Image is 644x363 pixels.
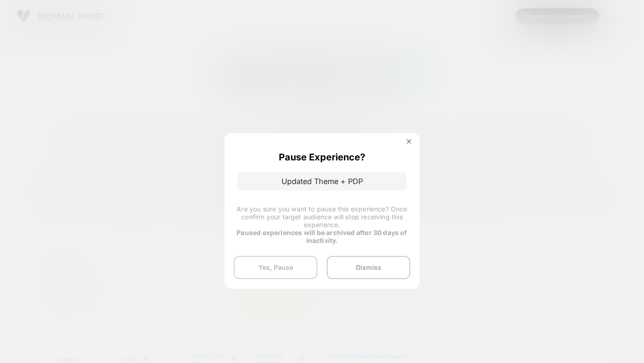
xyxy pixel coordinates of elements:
[407,139,411,144] img: close
[237,205,407,229] span: Are you sure you want to pause this experience? Once confirm your target audience will stop recei...
[237,172,407,191] p: Updated Theme + PDP
[279,152,365,163] p: Pause Experience?
[327,256,410,279] button: Dismiss
[234,256,317,279] button: Yes, Pause
[237,229,407,244] strong: Paused experiences will be archived after 30 days of inactivity.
